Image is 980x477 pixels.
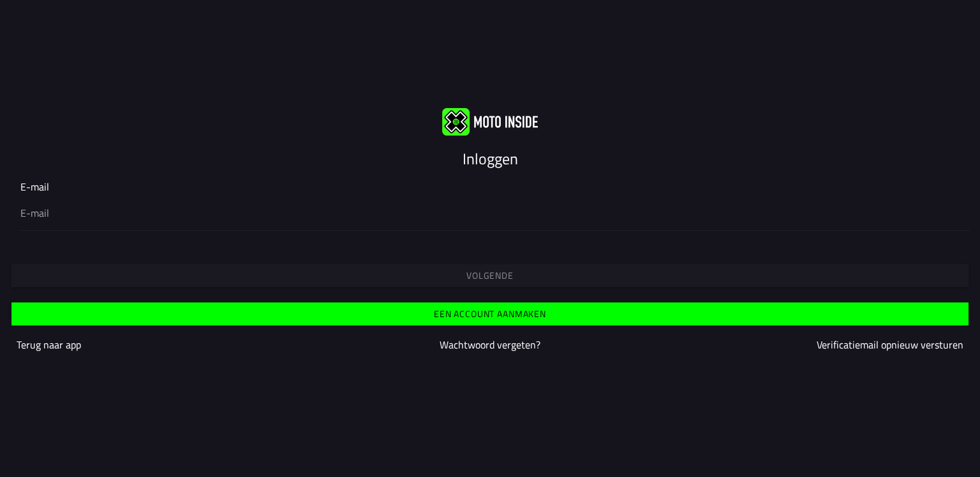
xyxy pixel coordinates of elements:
[17,337,81,352] a: Terug naar app
[11,302,969,325] ion-button: Een account aanmaken
[440,337,540,352] a: Wachtwoord vergeten?
[20,179,960,230] ion-input: E-mail
[20,205,960,221] input: E-mail
[817,337,963,352] a: Verificatiemail opnieuw versturen
[463,147,518,170] ion-text: Inloggen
